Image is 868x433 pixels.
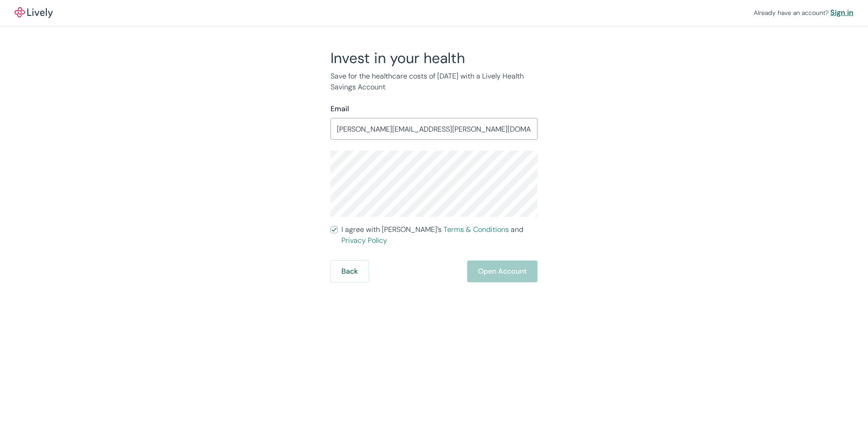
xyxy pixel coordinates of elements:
[15,7,53,18] a: LivelyLively
[341,224,538,246] span: I agree with [PERSON_NAME]’s and
[330,103,349,114] label: Email
[330,49,538,67] h2: Invest in your health
[830,7,853,18] a: Sign in
[754,7,853,18] div: Already have an account?
[15,7,53,18] img: Lively
[444,225,509,234] a: Terms & Conditions
[341,236,387,245] a: Privacy Policy
[330,71,538,93] p: Save for the healthcare costs of [DATE] with a Lively Health Savings Account
[330,261,369,282] button: Back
